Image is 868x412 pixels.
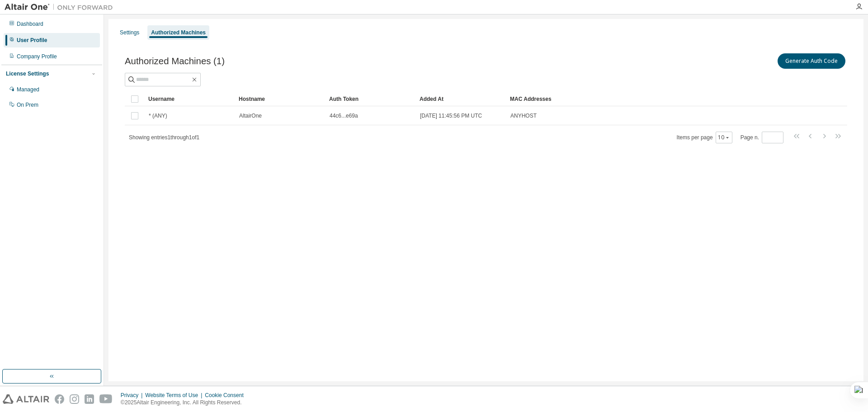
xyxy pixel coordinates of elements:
[151,29,206,36] div: Authorized Machines
[6,70,49,77] div: License Settings
[5,3,118,12] img: Altair One
[17,86,39,93] div: Managed
[129,134,199,141] span: Showing entries 1 through 1 of 1
[120,29,139,36] div: Settings
[205,392,249,399] div: Cookie Consent
[778,53,845,69] button: Generate Auth Code
[17,53,57,60] div: Company Profile
[677,132,732,143] span: Items per page
[17,37,47,44] div: User Profile
[99,394,113,404] img: youtube.svg
[85,394,94,404] img: linkedin.svg
[718,134,730,141] button: 10
[239,92,322,106] div: Hostname
[239,112,262,119] span: AltairOne
[330,112,358,119] span: 44c6...e69a
[420,112,482,119] span: [DATE] 11:45:56 PM UTC
[55,394,64,404] img: facebook.svg
[329,92,412,106] div: Auth Token
[125,56,225,66] span: Authorized Machines (1)
[3,394,49,404] img: altair_logo.svg
[121,399,249,407] p: © 2025 Altair Engineering, Inc. All Rights Reserved.
[420,92,503,106] div: Added At
[148,92,231,106] div: Username
[121,392,145,399] div: Privacy
[17,20,43,28] div: Dashboard
[741,132,783,143] span: Page n.
[17,101,38,109] div: On Prem
[510,112,537,119] span: ANYHOST
[70,394,79,404] img: instagram.svg
[145,392,205,399] div: Website Terms of Use
[510,92,752,106] div: MAC Addresses
[149,112,167,119] span: * (ANY)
